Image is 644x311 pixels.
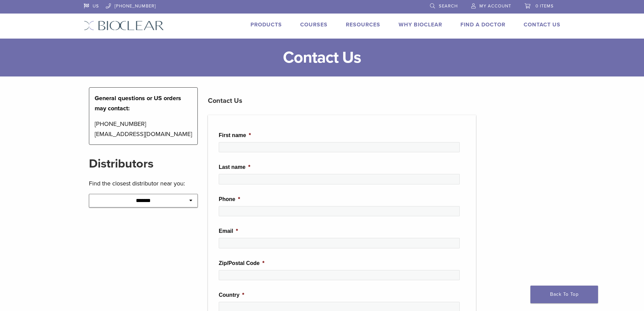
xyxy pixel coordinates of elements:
[535,3,554,9] span: 0 items
[300,21,328,28] a: Courses
[84,21,164,30] img: Bioclear
[219,164,250,171] label: Last name
[89,156,198,172] h2: Distributors
[219,228,238,235] label: Email
[439,3,458,9] span: Search
[346,21,380,28] a: Resources
[89,178,198,188] p: Find the closest distributor near you:
[460,21,505,28] a: Find A Doctor
[219,292,244,299] label: Country
[479,3,511,9] span: My Account
[219,196,240,203] label: Phone
[251,21,282,28] a: Products
[219,260,264,267] label: Zip/Postal Code
[219,132,251,139] label: First name
[95,119,192,139] p: [PHONE_NUMBER] [EMAIL_ADDRESS][DOMAIN_NAME]
[95,94,181,112] strong: General questions or US orders may contact:
[524,21,560,28] a: Contact Us
[530,286,598,303] a: Back To Top
[399,21,442,28] a: Why Bioclear
[208,93,476,109] h3: Contact Us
